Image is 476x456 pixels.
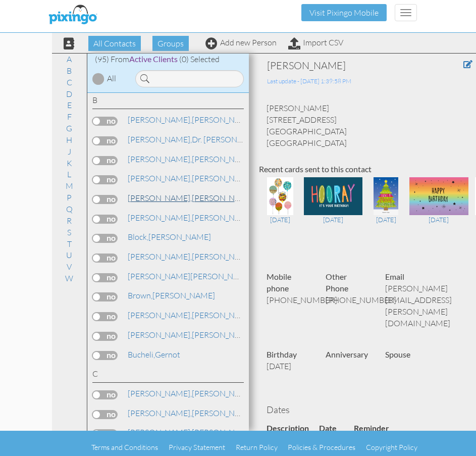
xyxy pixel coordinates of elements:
a: W [60,272,78,284]
div: [PERSON_NAME] [267,59,441,73]
a: [PERSON_NAME] [127,192,255,204]
p: [PHONE_NUMBER] [267,294,311,306]
a: [PERSON_NAME] [127,212,255,224]
a: Import CSV [288,37,343,47]
strong: Recent cards sent to this contact [259,164,372,174]
a: [PERSON_NAME] [127,172,255,184]
th: Date [319,420,354,437]
a: [PERSON_NAME] [127,250,255,263]
a: G [61,122,77,134]
img: 71765-1-1639512254634-7855b3b3a1131cd9-qa.jpg [374,177,398,215]
span: (0) Selected [179,54,220,64]
a: P [62,191,77,204]
a: K [62,157,77,169]
a: [PERSON_NAME] [127,407,255,419]
a: Copyright Policy [366,443,417,451]
a: D [61,88,77,100]
a: B [62,65,77,77]
p: [PERSON_NAME][EMAIL_ADDRESS][PERSON_NAME][DOMAIN_NAME] [385,283,430,329]
div: B [92,94,244,109]
span: Groups [152,36,189,51]
span: [PERSON_NAME], [128,330,192,340]
span: Block, [128,232,148,242]
a: Privacy Statement [169,443,225,451]
a: S [62,226,76,238]
div: (95) From [87,54,249,65]
span: [PERSON_NAME], [128,115,192,125]
p: [PHONE_NUMBER] [326,294,370,306]
a: A [62,53,77,65]
span: [PERSON_NAME], [128,134,192,144]
div: [DATE] [263,215,297,224]
a: C [62,76,77,88]
a: H [61,134,77,146]
strong: Mobile phone [267,272,291,293]
div: All [107,73,116,84]
a: [PERSON_NAME] [127,270,254,282]
a: L [62,168,76,180]
a: [PERSON_NAME] [127,153,255,165]
a: Visit Pixingo Mobile [309,8,379,18]
span: [PERSON_NAME] [128,271,190,281]
a: Add new Person [205,37,277,47]
a: [DATE] [263,190,297,225]
a: E [62,99,77,111]
span: [PERSON_NAME], [128,251,192,262]
div: [DATE] [304,215,363,224]
a: J [63,145,76,158]
span: [PERSON_NAME], [128,310,192,320]
strong: Anniversary [326,349,368,359]
a: [PERSON_NAME] [127,309,255,321]
a: Dr. [PERSON_NAME] [127,133,267,145]
strong: Other Phone [326,272,348,293]
th: Reminder [354,420,399,437]
a: [PERSON_NAME] [127,387,255,399]
span: Bucheli, [128,349,155,360]
a: F [62,111,77,123]
span: Brown, [128,290,152,300]
a: Gernot [127,348,181,361]
span: [PERSON_NAME], [128,213,192,223]
span: [PERSON_NAME], [128,154,192,164]
a: T [62,238,77,250]
div: [DATE] [369,215,403,224]
a: [PERSON_NAME] [127,289,216,301]
span: [PERSON_NAME], [128,388,192,398]
span: Last update - [DATE] 1:39:58 PM [267,77,351,85]
a: Terms and Conditions [91,443,158,451]
a: Return Policy [236,443,278,451]
div: C [92,368,244,383]
span: Active Clients [129,54,178,64]
span: [PERSON_NAME], [128,427,192,437]
a: R [62,215,77,227]
strong: Birthday [267,349,297,359]
span: [PERSON_NAME], [128,193,192,203]
a: Q [61,203,78,215]
button: Visit Pixingo Mobile [301,4,387,21]
a: U [61,249,77,261]
a: [DATE] [304,190,363,225]
strong: Spouse [385,349,410,359]
span: All Contacts [88,36,141,51]
span: [PERSON_NAME], [128,408,192,418]
img: 92210-1-1673368813265-7cf9e8c724c74959-qa.jpg [304,177,363,215]
a: V [62,261,77,273]
img: pixingo logo [46,3,99,28]
a: [DATE] [369,190,403,225]
img: 114477-1-1713897151307-cf4489888bbfede6-qa.jpg [267,177,293,215]
a: [DATE] [409,190,468,225]
div: [DATE] [409,215,468,224]
a: Policies & Procedures [288,443,355,451]
img: 73798-1-1641921109144-8661f75367e9494c-qa.jpg [409,177,468,215]
strong: Email [385,272,404,281]
a: [PERSON_NAME] [127,114,255,126]
a: [PERSON_NAME] [127,329,255,341]
a: M [61,180,78,192]
p: [DATE] [267,361,311,372]
th: Description [267,420,319,437]
span: [PERSON_NAME], [128,173,192,183]
a: [PERSON_NAME] [127,231,212,243]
